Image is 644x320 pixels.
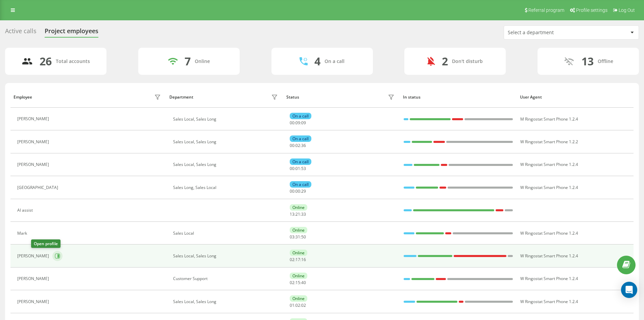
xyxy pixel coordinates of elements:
[290,273,307,279] div: Online
[314,55,320,68] div: 4
[173,254,280,258] div: Sales Local, Sales Long
[520,185,578,190] span: W Ringostat Smart Phone 1.2.4
[301,166,306,171] span: 53
[290,212,306,217] div: : :
[169,95,193,100] div: Department
[17,185,60,190] div: [GEOGRAPHIC_DATA]
[173,162,280,167] div: Sales Local, Sales Long
[442,55,448,68] div: 2
[290,181,311,188] div: On a call
[520,139,578,145] span: W Ringostat Smart Phone 1.2.2
[452,59,483,64] div: Don't disturb
[301,234,306,240] span: 50
[290,188,294,194] span: 00
[295,143,300,148] span: 02
[17,231,29,236] div: Mark
[17,299,51,304] div: [PERSON_NAME]
[14,95,32,100] div: Employee
[295,166,300,171] span: 01
[290,204,307,211] div: Online
[173,299,280,304] div: Sales Local, Sales Long
[520,162,578,167] span: W Ringostat Smart Phone 1.2.4
[520,299,578,304] span: W Ringostat Smart Phone 1.2.4
[520,253,578,259] span: W Ringostat Smart Phone 1.2.4
[520,116,578,122] span: M Ringostat Smart Phone 1.2.4
[290,235,306,239] div: : :
[295,257,300,262] span: 17
[290,211,294,217] span: 13
[290,120,294,126] span: 00
[290,227,307,233] div: Online
[403,95,514,100] div: In status
[17,140,51,144] div: [PERSON_NAME]
[290,257,306,262] div: : :
[295,211,300,217] span: 21
[621,282,637,298] div: Open Intercom Messenger
[173,231,280,236] div: Sales Local
[173,117,280,122] div: Sales Local, Sales Long
[290,135,311,142] div: On a call
[290,158,311,165] div: On a call
[301,188,306,194] span: 29
[5,27,37,38] div: Active calls
[295,120,300,126] span: 09
[576,7,607,13] span: Profile settings
[17,208,34,213] div: AI assist
[290,121,306,125] div: : :
[520,230,578,236] span: W Ringostat Smart Phone 1.2.4
[508,30,589,36] div: Select a department
[325,59,344,64] div: On a call
[17,254,51,258] div: [PERSON_NAME]
[301,211,306,217] span: 33
[31,239,61,248] div: Open profile
[520,95,630,100] div: User Agent
[45,27,98,38] div: Project employees
[619,7,635,13] span: Log Out
[520,276,578,281] span: W Ringostat Smart Phone 1.2.4
[290,234,294,240] span: 03
[173,185,280,190] div: Sales Long, Sales Local
[290,302,294,308] span: 01
[17,162,51,167] div: [PERSON_NAME]
[286,95,299,100] div: Status
[301,120,306,126] span: 09
[301,143,306,148] span: 36
[290,295,307,302] div: Online
[173,140,280,144] div: Sales Local, Sales Long
[56,59,90,64] div: Total accounts
[195,59,210,64] div: Online
[17,276,51,281] div: [PERSON_NAME]
[290,257,294,262] span: 02
[598,59,613,64] div: Offline
[290,166,294,171] span: 00
[301,302,306,308] span: 02
[301,280,306,285] span: 40
[295,234,300,240] span: 31
[295,280,300,285] span: 15
[295,302,300,308] span: 02
[290,189,306,194] div: : :
[290,280,294,285] span: 02
[290,143,294,148] span: 00
[290,143,306,148] div: : :
[17,116,51,121] div: [PERSON_NAME]
[185,55,191,68] div: 7
[173,276,280,281] div: Customer Support
[290,280,306,285] div: : :
[290,303,306,308] div: : :
[301,257,306,262] span: 16
[528,7,564,13] span: Referral program
[290,250,307,256] div: Online
[295,188,300,194] span: 00
[290,113,311,119] div: On a call
[40,55,52,68] div: 26
[581,55,594,68] div: 13
[290,166,306,171] div: : :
